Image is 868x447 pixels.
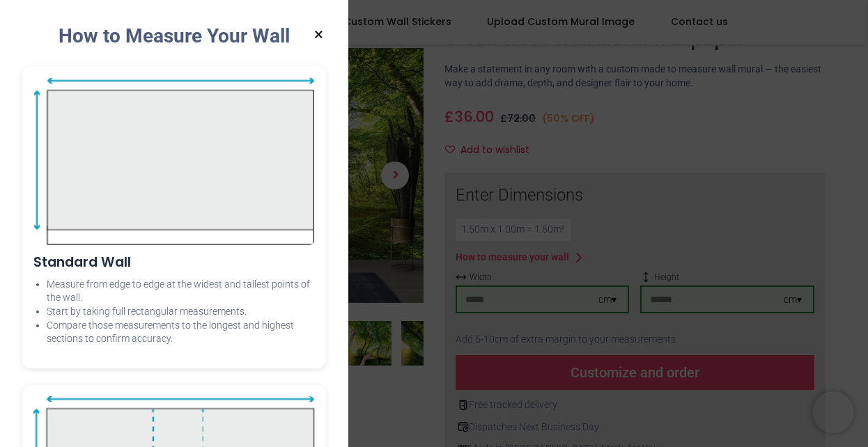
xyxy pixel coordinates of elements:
li: Measure from edge to edge at the widest and tallest points of the wall. [47,278,315,305]
div: How to Measure Your Wall [22,22,326,49]
li: Start by taking full rectangular measurements. [47,305,315,319]
img: Standard Wall [33,77,315,245]
h3: Standard Wall [33,253,315,272]
iframe: Brevo live chat [812,391,854,433]
button: × [310,22,327,47]
li: Compare those measurements to the longest and highest sections to confirm accuracy. [47,319,315,346]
